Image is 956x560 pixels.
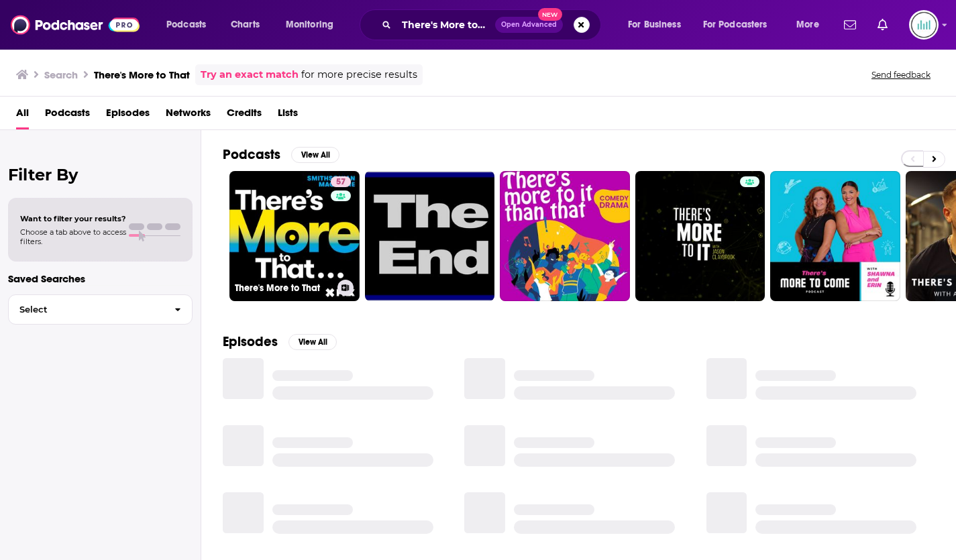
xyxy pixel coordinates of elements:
[372,9,614,40] div: Search podcasts, credits, & more...
[301,67,417,82] span: for more precise results
[20,227,126,246] span: Choose a tab above to access filters.
[286,15,333,34] span: Monitoring
[291,147,339,163] button: View All
[872,13,893,36] a: Show notifications dropdown
[538,8,562,21] span: New
[787,14,836,36] button: open menu
[495,17,563,33] button: Open AdvancedNew
[231,15,260,34] span: Charts
[628,15,681,34] span: For Business
[20,214,126,223] span: Want to filter your results?
[11,12,140,38] img: Podchaser - Follow, Share and Rate Podcasts
[909,10,939,40] button: Show profile menu
[8,294,193,325] button: Select
[166,102,211,129] a: Networks
[703,15,767,34] span: For Podcasters
[501,21,557,28] span: Open Advanced
[45,102,90,129] a: Podcasts
[288,334,337,350] button: View All
[223,333,337,350] a: EpisodesView All
[8,165,193,184] h2: Filter By
[227,102,262,129] a: Credits
[278,102,298,129] a: Lists
[839,13,861,36] a: Show notifications dropdown
[396,14,495,36] input: Search podcasts, credits, & more...
[229,171,360,301] a: 57There's More to That
[276,14,351,36] button: open menu
[694,14,787,36] button: open menu
[8,272,193,285] p: Saved Searches
[94,68,190,81] h3: There's More to That
[223,333,278,350] h2: Episodes
[331,176,351,187] a: 57
[223,146,339,163] a: PodcastsView All
[336,176,346,189] span: 57
[201,67,299,82] a: Try an exact match
[909,10,939,40] span: Logged in as podglomerate
[106,102,150,129] a: Episodes
[157,14,223,36] button: open menu
[235,282,332,294] h3: There's More to That
[619,14,698,36] button: open menu
[166,15,206,34] span: Podcasts
[223,146,280,163] h2: Podcasts
[867,69,935,80] button: Send feedback
[9,305,164,314] span: Select
[909,10,939,40] img: User Profile
[44,68,78,81] h3: Search
[222,14,268,36] a: Charts
[796,15,819,34] span: More
[16,102,29,129] a: All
